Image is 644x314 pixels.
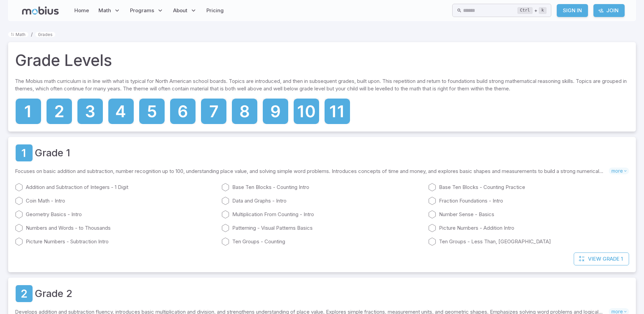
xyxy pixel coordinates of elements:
[15,224,216,232] a: Numbers and Words - to Thousands
[72,3,91,18] a: Home
[77,98,104,125] a: Grade 3
[517,6,547,15] div: +
[15,49,112,72] h1: Grade Levels
[15,144,33,162] a: Grade 1
[588,255,601,263] span: View
[557,4,588,17] a: Sign In
[108,98,134,125] a: Grade 4
[98,7,111,14] span: Math
[15,197,216,205] a: Coin Math - Intro
[603,255,623,263] span: Grade 1
[231,98,258,125] a: Grade 8
[221,210,422,219] a: Multiplication From Counting - Intro
[15,210,216,219] a: Geometry Basics - Intro
[169,98,196,125] a: Grade 6
[35,145,70,160] a: Grade 1
[46,98,73,125] a: Grade 2
[15,284,33,303] a: Grade 2
[15,98,42,125] a: Grade 1
[130,7,154,14] span: Programs
[173,7,187,14] span: About
[221,224,422,232] a: Patterning - Visual Patterns Basics
[293,98,320,125] a: Grade 10
[593,4,625,17] a: Join
[428,238,629,246] a: Ten Groups - Less Than, [GEOGRAPHIC_DATA]
[428,210,629,219] a: Number Sense - Basics
[15,238,216,246] a: Picture Numbers - Subtraction Intro
[204,3,226,18] a: Pricing
[8,32,28,37] a: Math
[15,183,216,191] a: Addition and Subtraction of Integers - 1 Digit
[221,238,422,246] a: Ten Groups - Counting
[428,197,629,205] a: Fraction Foundations - Intro
[324,98,351,125] a: Grade 11
[517,7,533,14] kbd: Ctrl
[15,77,629,95] p: The Mobius math curriculum is in line with what is typical for North American school boards. Topi...
[428,224,629,232] a: Picture Numbers - Addition Intro
[15,168,609,175] p: Focuses on basic addition and subtraction, number recognition up to 100, understanding place valu...
[200,98,227,125] a: Grade 7
[221,197,422,205] a: Data and Graphs - Intro
[428,183,629,191] a: Base Ten Blocks - Counting Practice
[262,98,289,125] a: Grade 9
[539,7,547,14] kbd: k
[221,183,422,191] a: Base Ten Blocks - Counting Intro
[35,32,55,37] a: Grades
[35,286,72,301] a: Grade 2
[574,252,629,265] a: ViewGrade 1
[31,31,33,38] li: /
[139,98,165,125] a: Grade 5
[8,31,636,38] nav: breadcrumb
